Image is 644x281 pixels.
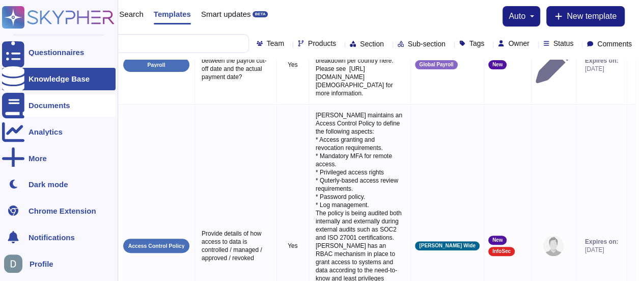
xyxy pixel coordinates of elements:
div: More [29,155,47,162]
div: Analytics [29,128,63,136]
span: Sub-section [408,40,445,47]
span: Global Payroll [419,62,453,67]
div: Questionnaires [29,48,84,56]
p: Yes [281,242,304,250]
span: Notifications [29,234,75,241]
div: Documents [29,101,70,109]
span: [DATE] [585,65,618,73]
span: Tags [469,40,485,47]
span: auto [509,12,525,20]
p: What is the lead time between the payroll cut-off date and the actual payment date? [199,46,272,84]
span: [PERSON_NAME] Wide [419,243,475,248]
div: BETA [253,11,267,17]
a: Knowledge Base [2,68,116,90]
span: Expires on: [585,238,618,246]
a: Documents [2,94,116,117]
span: Section [360,40,384,47]
span: Search [119,10,144,18]
div: Dark mode [29,181,68,188]
div: Knowledge Base [29,75,90,83]
span: Owner [508,40,529,47]
span: New template [567,12,617,20]
span: InfoSec [492,249,511,254]
a: Questionnaires [2,41,116,64]
p: Yes [281,61,304,69]
input: Search by keywords [40,35,248,53]
button: user [2,252,30,275]
span: Comments [597,40,632,47]
span: New [492,238,503,243]
img: user [4,254,22,273]
span: Templates [154,10,191,18]
a: Analytics [2,121,116,143]
p: Payroll [147,62,165,68]
span: Expires on: [585,57,618,65]
span: Smart updates [201,10,251,18]
p: Access Control Policy [128,243,185,249]
a: Chrome Extension [2,199,116,222]
span: Status [553,40,574,47]
img: user [543,236,564,256]
span: Profile [30,260,53,268]
p: Provide details of how access to data is controlled / managed / approved / revoked [199,227,272,265]
span: [DATE] [585,246,618,254]
p: Lead time between payroll cut off date and payment date varies per country; see a breakdown per c... [313,30,407,100]
span: Team [267,40,284,47]
span: Products [308,40,336,47]
span: New [492,62,503,67]
button: auto [509,12,534,20]
button: New template [546,6,625,27]
div: Chrome Extension [29,207,96,215]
